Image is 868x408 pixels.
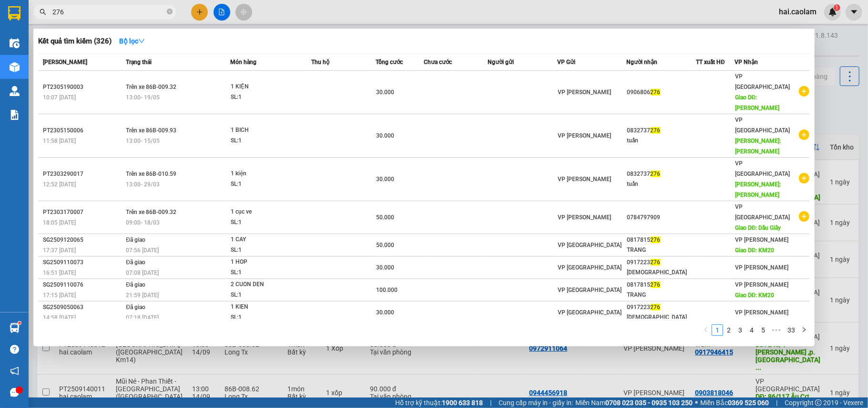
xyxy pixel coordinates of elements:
[376,242,394,248] span: 50.000
[231,136,302,146] div: SL: 1
[801,327,807,333] span: right
[735,160,790,177] span: VP [GEOGRAPHIC_DATA]
[43,235,123,245] div: SG2509120065
[119,37,145,45] strong: Bộ lọc
[10,86,20,96] img: warehouse-icon
[126,259,145,266] span: Đã giao
[126,281,145,288] span: Đã giao
[126,247,159,254] span: 07:56 [DATE]
[126,292,159,299] span: 21:59 [DATE]
[18,322,21,324] sup: 1
[627,312,696,322] div: [DEMOGRAPHIC_DATA]
[126,181,160,188] span: 13:00 - 29/03
[376,309,394,316] span: 30.000
[651,127,661,134] span: 276
[126,219,160,226] span: 09:00 - 18/03
[735,281,788,288] span: VP [PERSON_NAME]
[558,242,622,248] span: VP [GEOGRAPHIC_DATA]
[167,8,173,17] span: close-circle
[735,225,781,231] span: Giao DĐ: Dầu Giây
[43,269,76,276] span: 16:51 [DATE]
[231,302,302,312] div: 1 KIEN
[558,309,622,316] span: VP [GEOGRAPHIC_DATA]
[43,169,123,179] div: PT2303290017
[10,388,19,397] span: message
[735,236,788,243] span: VP [PERSON_NAME]
[700,324,712,336] button: left
[558,176,611,183] span: VP [PERSON_NAME]
[627,245,696,255] div: TRANG
[126,84,176,90] span: Trên xe 86B-009.32
[231,207,302,217] div: 1 cục ve
[735,325,745,335] a: 3
[43,247,76,254] span: 17:37 [DATE]
[231,92,302,103] div: SL: 1
[627,136,696,146] div: tuấn
[712,325,723,335] a: 1
[558,264,622,271] span: VP [GEOGRAPHIC_DATA]
[43,280,123,290] div: SG2509110076
[627,87,696,97] div: 0906806
[424,59,452,65] span: Chưa cước
[558,214,611,221] span: VP [PERSON_NAME]
[700,324,712,336] li: Previous Page
[735,324,746,336] li: 3
[651,171,661,177] span: 276
[627,280,696,290] div: 0817815
[10,110,20,120] img: solution-icon
[43,258,123,268] div: SG2509110073
[231,257,302,268] div: 1 HOP
[558,287,622,293] span: VP [GEOGRAPHIC_DATA]
[126,59,152,65] span: Trạng thái
[627,302,696,312] div: 0917223
[376,287,398,293] span: 100.000
[627,268,696,278] div: [DEMOGRAPHIC_DATA]
[52,7,165,17] input: Tìm tên, số ĐT hoặc mã đơn
[10,366,19,376] span: notification
[735,73,790,90] span: VP [GEOGRAPHIC_DATA]
[126,269,159,276] span: 07:08 [DATE]
[376,264,394,271] span: 30.000
[651,304,661,311] span: 276
[735,292,775,299] span: Giao DĐ: KM20
[40,9,46,15] span: search
[126,209,176,215] span: Trên xe 86B-009.32
[799,129,809,140] span: plus-circle
[126,236,145,243] span: Đã giao
[231,125,302,136] div: 1 BICH
[799,211,809,222] span: plus-circle
[10,323,20,333] img: warehouse-icon
[43,302,123,312] div: SG2509050063
[10,345,19,354] span: question-circle
[376,176,394,183] span: 30.000
[126,304,145,311] span: Đã giao
[798,324,810,336] button: right
[627,258,696,268] div: 0917223
[231,217,302,228] div: SL: 1
[231,179,302,190] div: SL: 1
[627,59,658,65] span: Người nhận
[703,327,709,333] span: left
[651,281,661,288] span: 276
[231,245,302,256] div: SL: 1
[231,290,302,301] div: SL: 1
[231,312,302,323] div: SL: 1
[43,219,76,226] span: 18:05 [DATE]
[43,138,76,144] span: 11:58 [DATE]
[231,268,302,278] div: SL: 1
[784,324,798,336] li: 33
[376,59,403,65] span: Tổng cước
[43,59,87,65] span: [PERSON_NAME]
[557,59,575,65] span: VP Gửi
[126,138,160,144] span: 13:00 - 15/05
[43,82,123,92] div: PT2305190003
[488,59,514,65] span: Người gửi
[785,325,798,335] a: 33
[627,213,696,223] div: 0784797909
[746,325,757,335] a: 4
[627,235,696,245] div: 0817815
[735,264,788,271] span: VP [PERSON_NAME]
[746,324,757,336] li: 4
[651,259,661,266] span: 276
[231,279,302,290] div: 2 CUON DEN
